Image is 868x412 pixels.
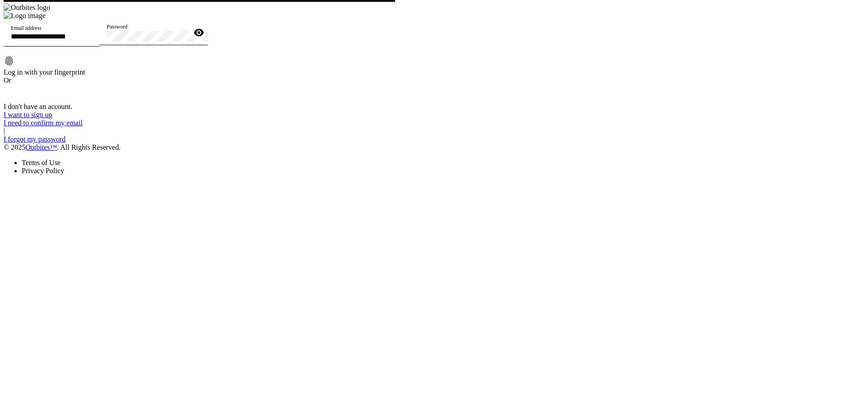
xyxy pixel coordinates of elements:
[4,119,83,127] a: I need to confirm my email
[4,4,50,12] img: Outbites logo
[4,68,241,76] div: Log in with your fingerprint
[4,135,66,143] a: I forgot my password
[4,12,46,20] img: Logo image
[107,24,127,30] mat-label: Password
[4,143,121,151] span: © 2025 . All Rights Reserved.
[4,103,241,111] div: I don't have an account.
[22,159,61,166] a: Terms of Use
[4,76,241,85] div: Or
[4,127,241,135] div: |
[22,167,64,175] a: Privacy Policy
[11,25,42,31] mat-label: Email address
[4,111,52,118] a: I want to sign up
[25,143,57,151] a: Outbites™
